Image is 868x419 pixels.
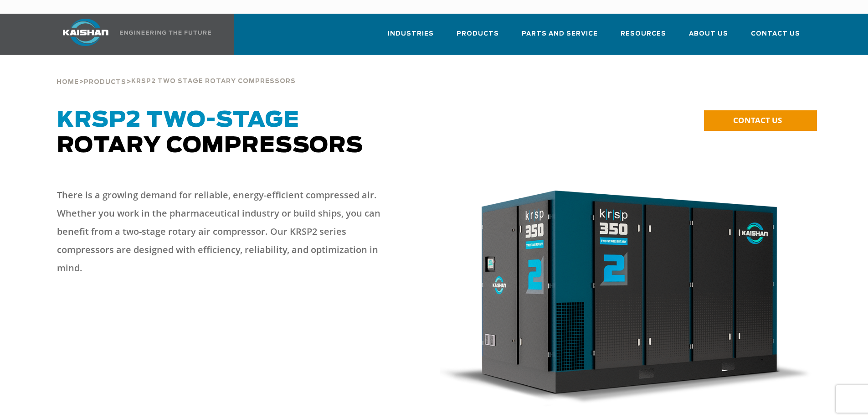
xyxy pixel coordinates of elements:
[733,115,782,125] span: CONTACT US
[388,29,434,39] span: Industries
[56,79,79,85] span: Home
[689,22,728,53] a: About Us
[457,29,499,39] span: Products
[751,22,800,53] a: Contact Us
[131,78,296,84] span: krsp2 two stage rotary compressors
[84,79,126,85] span: Products
[57,109,299,131] span: KRSP2 Two-Stage
[457,22,499,53] a: Products
[51,19,120,46] img: kaishan logo
[388,22,434,53] a: Industries
[56,78,79,86] a: Home
[57,186,398,277] p: There is a growing demand for reliable, energy-efficient compressed air. Whether you work in the ...
[56,55,296,89] div: > >
[440,191,812,407] img: krsp350
[621,22,666,53] a: Resources
[120,31,211,35] img: Engineering the future
[522,29,598,39] span: Parts and Service
[57,109,363,157] span: Rotary Compressors
[84,78,126,86] a: Products
[704,110,817,131] a: CONTACT US
[621,29,666,39] span: Resources
[751,29,800,39] span: Contact Us
[51,14,213,55] a: Kaishan USA
[522,22,598,53] a: Parts and Service
[689,29,728,39] span: About Us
